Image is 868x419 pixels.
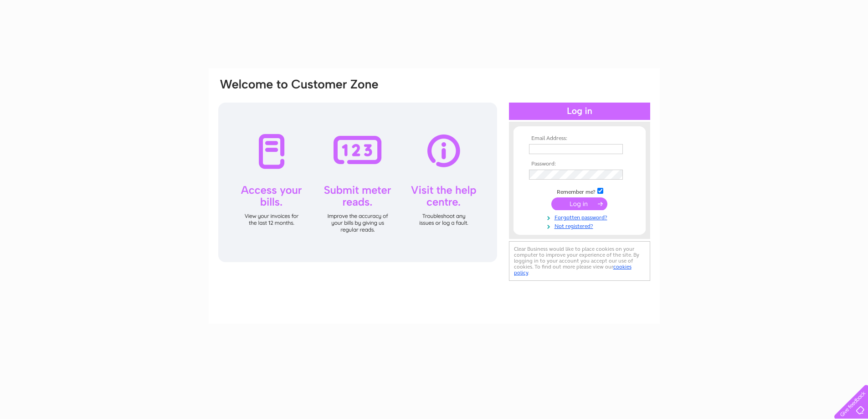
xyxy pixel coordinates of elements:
[529,212,632,221] a: Forgotten password?
[551,197,607,210] input: Submit
[514,264,632,276] a: cookies policy
[527,186,632,196] td: Remember me?
[527,161,632,167] th: Password:
[529,221,632,230] a: Not registered?
[509,241,650,281] div: Clear Business would like to place cookies on your computer to improve your experience of the sit...
[527,135,632,142] th: Email Address:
